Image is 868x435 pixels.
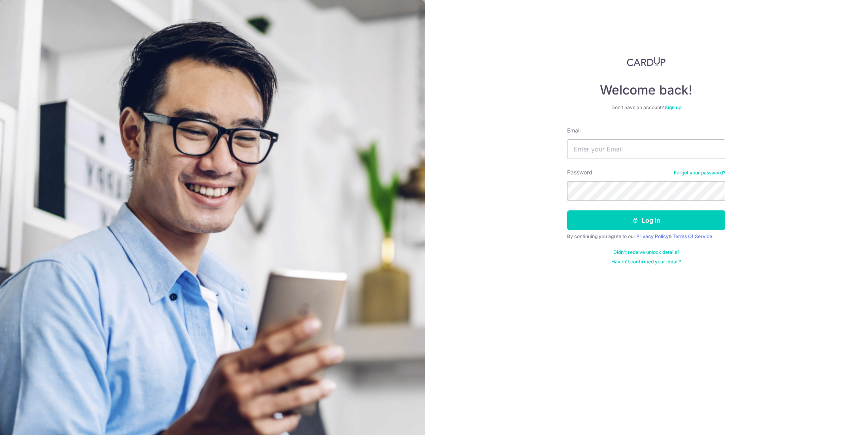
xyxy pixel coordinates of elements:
[611,259,681,265] a: Haven't confirmed your email?
[567,127,581,134] label: Email
[567,210,725,230] button: Log in
[567,104,725,111] div: Don’t have an account?
[627,57,666,66] img: CardUp Logo
[567,233,725,240] div: By continuing you agree to our &
[665,104,681,110] a: Sign up
[567,82,725,98] h4: Welcome back!
[567,139,725,159] input: Enter your Email
[613,249,679,255] a: Didn't receive unlock details?
[567,168,592,176] label: Password
[636,233,669,239] a: Privacy Policy
[673,233,712,239] a: Terms Of Service
[674,170,725,176] a: Forgot your password?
